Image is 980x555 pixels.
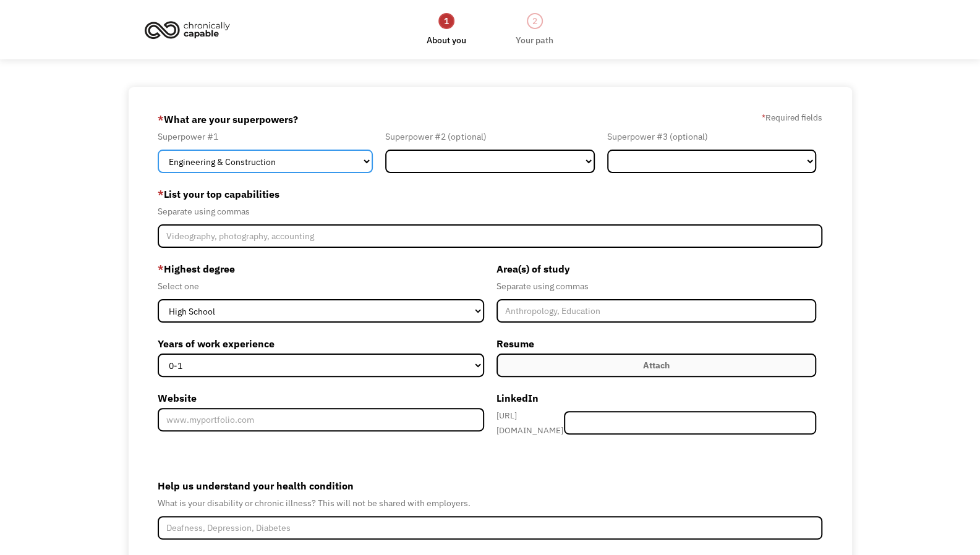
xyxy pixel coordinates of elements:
[516,12,553,48] a: 2Your path
[158,109,298,129] label: What are your superpowers?
[158,224,822,248] input: Videography, photography, accounting
[158,516,822,540] input: Deafness, Depression, Diabetes
[158,408,484,431] input: www.myportfolio.com
[496,299,816,323] input: Anthropology, Education
[643,358,670,373] div: Attach
[158,334,484,354] label: Years of work experience
[158,129,373,144] div: Superpower #1
[496,259,816,279] label: Area(s) of study
[496,334,816,354] label: Resume
[427,33,466,48] div: About you
[496,279,816,294] div: Separate using commas
[158,496,822,511] div: What is your disability or chronic illness? This will not be shared with employers.
[141,16,234,43] img: Chronically Capable logo
[496,354,816,377] label: Attach
[158,259,484,279] label: Highest degree
[158,388,484,408] label: Website
[496,388,816,408] label: LinkedIn
[438,13,454,29] div: 1
[158,204,822,219] div: Separate using commas
[527,13,543,29] div: 2
[496,408,564,438] div: [URL][DOMAIN_NAME]
[158,476,822,496] label: Help us understand your health condition
[158,279,484,294] div: Select one
[516,33,553,48] div: Your path
[427,12,466,48] a: 1About you
[158,184,822,204] label: List your top capabilities
[762,110,822,125] label: Required fields
[607,129,816,144] div: Superpower #3 (optional)
[385,129,594,144] div: Superpower #2 (optional)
